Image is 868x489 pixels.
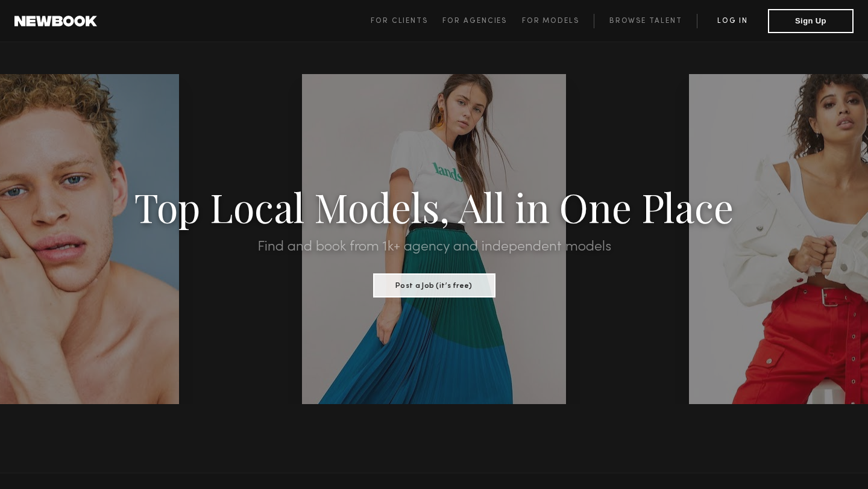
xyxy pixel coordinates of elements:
[371,17,428,25] span: For Clients
[373,273,495,297] button: Post a Job (it’s free)
[697,14,768,28] a: Log in
[442,17,507,25] span: For Agencies
[522,14,594,28] a: For Models
[65,188,803,225] h1: Top Local Models, All in One Place
[594,14,697,28] a: Browse Talent
[65,240,803,254] h2: Find and book from 1k+ agency and independent models
[768,9,854,33] button: Sign Up
[442,14,521,28] a: For Agencies
[373,278,495,291] a: Post a Job (it’s free)
[522,17,579,25] span: For Models
[371,14,442,28] a: For Clients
